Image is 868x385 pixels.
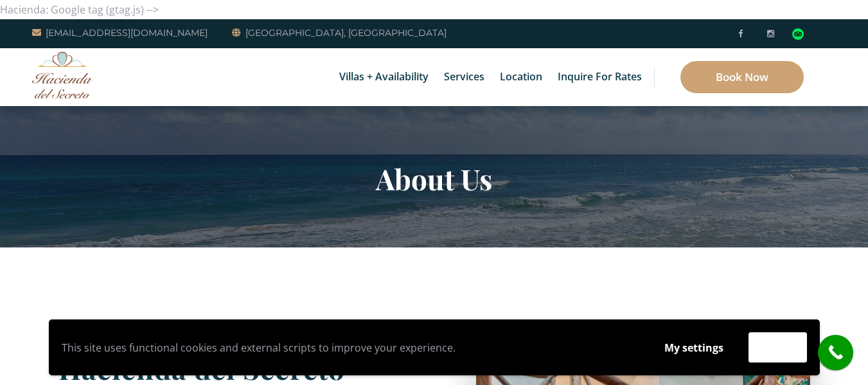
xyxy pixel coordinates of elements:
a: call [818,335,853,370]
a: [EMAIL_ADDRESS][DOMAIN_NAME] [32,25,208,40]
button: My settings [652,333,736,363]
a: Services [438,48,491,106]
p: This site uses functional cookies and external scripts to improve your experience. [62,338,639,357]
a: [GEOGRAPHIC_DATA], [GEOGRAPHIC_DATA] [232,25,447,40]
div: Read traveler reviews on Tripadvisor [792,28,804,40]
img: Awesome Logo [32,51,93,98]
a: Location [493,48,549,106]
a: Villas + Availability [333,48,435,106]
button: Accept [748,332,807,363]
a: Book Now [680,61,804,93]
h2: About Us [58,162,810,195]
a: Inquire for Rates [551,48,648,106]
i: call [821,338,850,367]
img: Tripadvisor_logomark.svg [792,28,804,40]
